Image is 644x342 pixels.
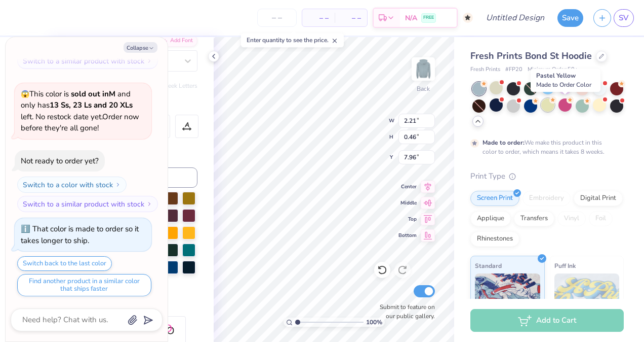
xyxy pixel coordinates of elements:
button: Save [557,9,583,27]
img: Standard [475,273,540,324]
img: Switch to a color with stock [115,182,121,188]
span: N/A [405,13,417,23]
div: Foil [589,211,613,226]
input: – – [257,9,297,27]
span: Puff Ink [554,260,576,271]
button: Find another product in a similar color that ships faster [17,274,151,296]
button: Switch back to the last color [17,256,112,271]
div: Print Type [470,170,624,182]
span: Middle [398,199,417,207]
div: Screen Print [470,191,519,206]
span: # FP20 [505,65,522,74]
button: Switch to a color with stock [17,177,127,193]
span: Standard [475,260,502,271]
a: SV [614,9,634,27]
img: Back [413,59,433,79]
span: Center [398,183,417,190]
input: Untitled Design [478,8,552,28]
span: This color is and only has left . No restock date yet. Order now before they're all gone! [21,89,139,133]
div: Not ready to order yet? [21,156,99,166]
span: Fresh Prints [470,65,500,74]
div: Pastel Yellow [531,69,600,92]
div: Transfers [514,211,554,226]
strong: 13 Ss, 23 Ls and 20 XLs [50,100,133,110]
img: Switch to a similar product with stock [146,58,152,64]
button: Collapse [124,42,157,53]
span: FREE [423,14,434,21]
label: Submit to feature on our public gallery. [374,302,435,321]
span: 100 % [366,318,382,327]
img: Switch to a similar product with stock [146,201,152,207]
div: Back [417,84,430,93]
button: Switch to a similar product with stock [17,53,158,69]
span: Made to Order Color [536,81,591,89]
button: Switch to a similar product with stock [17,196,158,212]
div: We make this product in this color to order, which means it takes 8 weeks. [482,138,607,156]
div: Add Font [157,35,197,47]
span: Fresh Prints Bond St Hoodie [470,50,592,62]
span: 😱 [21,89,29,99]
div: That color is made to order so it takes longer to ship. [21,224,139,246]
div: Rhinestones [470,231,519,247]
img: Puff Ink [554,273,620,324]
div: Embroidery [522,191,571,206]
strong: Made to order: [482,139,525,147]
div: Digital Print [574,191,623,206]
span: Bottom [398,232,417,239]
div: Applique [470,211,511,226]
span: Top [398,216,417,223]
span: – – [341,13,361,23]
strong: sold out in M [71,89,115,99]
div: Enter quantity to see the price. [241,33,344,47]
span: SV [619,12,629,24]
span: – – [308,13,329,23]
div: Vinyl [557,211,586,226]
